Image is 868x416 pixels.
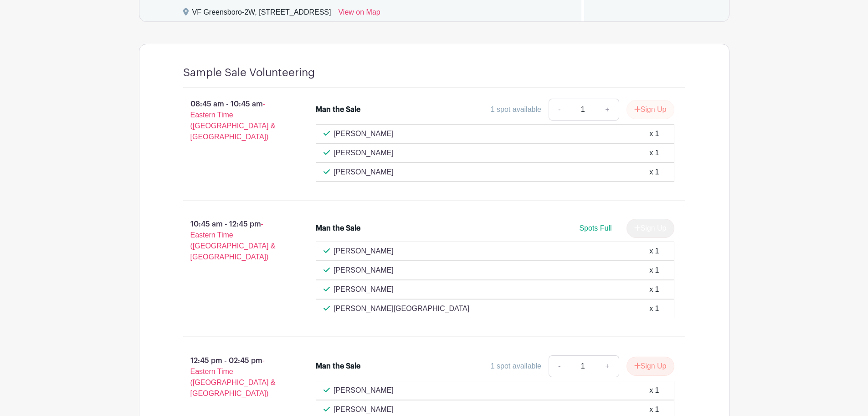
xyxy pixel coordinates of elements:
span: - Eastern Time ([GEOGRAPHIC_DATA] & [GEOGRAPHIC_DATA]) [190,100,276,141]
p: 12:45 pm - 02:45 pm [169,352,302,403]
div: x 1 [649,284,659,295]
p: [PERSON_NAME] [334,404,394,415]
p: [PERSON_NAME][GEOGRAPHIC_DATA] [334,303,469,314]
div: x 1 [649,246,659,257]
p: [PERSON_NAME] [334,147,394,158]
p: [PERSON_NAME] [334,284,394,295]
h4: Sample Sale Volunteering [183,66,315,79]
p: 08:45 am - 10:45 am [169,95,302,146]
div: Man the Sale [316,104,360,115]
a: + [596,355,619,377]
div: x 1 [649,128,659,139]
p: [PERSON_NAME] [334,128,394,139]
span: - Eastern Time ([GEOGRAPHIC_DATA] & [GEOGRAPHIC_DATA]) [190,357,276,397]
div: x 1 [649,404,659,415]
span: Spots Full [579,224,611,232]
div: x 1 [649,385,659,396]
a: - [549,355,570,377]
p: [PERSON_NAME] [334,265,394,276]
p: [PERSON_NAME] [334,167,394,178]
p: [PERSON_NAME] [334,385,394,396]
button: Sign Up [627,100,674,119]
div: Man the Sale [316,361,360,372]
div: x 1 [649,167,659,178]
a: View on Map [338,7,380,21]
div: VF Greensboro-2W, [STREET_ADDRESS] [192,7,331,21]
div: x 1 [649,147,659,158]
div: x 1 [649,303,659,314]
p: 10:45 am - 12:45 pm [169,215,302,266]
a: + [596,99,619,121]
div: 1 spot available [491,104,541,115]
p: [PERSON_NAME] [334,246,394,257]
div: 1 spot available [491,361,541,372]
span: - Eastern Time ([GEOGRAPHIC_DATA] & [GEOGRAPHIC_DATA]) [190,220,276,261]
button: Sign Up [627,357,674,376]
div: x 1 [649,265,659,276]
a: - [549,99,570,121]
div: Man the Sale [316,223,360,234]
